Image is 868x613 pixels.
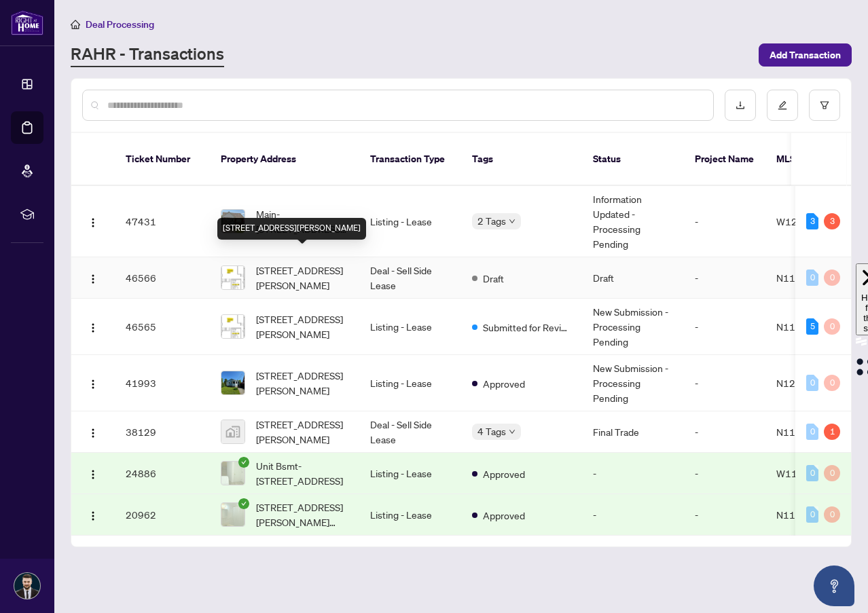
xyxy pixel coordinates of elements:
button: Logo [82,316,104,337]
div: 5 [806,318,818,335]
button: edit [767,90,798,121]
span: Approved [483,376,525,391]
span: Unit Bsmt-[STREET_ADDRESS] [256,458,348,488]
td: - [582,453,684,494]
div: 0 [824,465,840,481]
th: Project Name [684,133,765,186]
td: Final Trade [582,411,684,453]
td: Deal - Sell Side Lease [359,257,461,299]
button: Logo [82,372,104,394]
button: filter [809,90,840,121]
th: Status [582,133,684,186]
span: 2 Tags [477,213,506,229]
span: home [71,20,80,29]
td: Listing - Lease [359,453,461,494]
td: Listing - Lease [359,355,461,411]
td: - [684,186,765,257]
span: download [736,100,745,110]
img: Profile Icon [14,573,40,599]
div: 0 [806,465,818,481]
button: download [725,90,756,121]
span: check-circle [238,498,249,509]
div: 0 [806,424,818,440]
div: 3 [806,213,818,229]
td: Information Updated - Processing Pending [582,186,684,257]
th: Property Address [210,133,359,186]
div: 0 [806,270,818,286]
span: [STREET_ADDRESS][PERSON_NAME] [256,368,348,398]
img: Logo [88,428,98,439]
span: W12326951 [776,215,834,227]
img: thumbnail-img [221,210,245,233]
td: - [684,355,765,411]
td: 46566 [115,257,210,299]
span: W11996051 [776,467,834,479]
img: thumbnail-img [221,371,245,394]
img: thumbnail-img [221,420,245,443]
td: Listing - Lease [359,494,461,536]
td: 41993 [115,355,210,411]
span: filter [820,100,829,110]
div: 0 [806,506,818,523]
img: thumbnail-img [221,503,245,526]
span: Add Transaction [770,44,841,66]
td: Draft [582,257,684,299]
span: Submitted for Review [483,320,571,335]
div: 0 [824,375,840,391]
div: 0 [806,375,818,391]
td: Deal - Sell Side Lease [359,411,461,453]
button: Logo [82,210,104,232]
span: [STREET_ADDRESS][PERSON_NAME] [256,263,348,293]
span: Approved [483,466,525,481]
a: RAHR - Transactions [71,43,224,67]
td: - [684,494,765,536]
img: logo [11,10,43,35]
td: 24886 [115,453,210,494]
td: Listing - Lease [359,186,461,257]
th: Ticket Number [115,133,210,186]
td: - [684,299,765,355]
span: down [509,428,516,435]
span: Main-[STREET_ADDRESS][PERSON_NAME] [256,206,348,236]
div: 0 [824,506,840,523]
span: Approved [483,508,525,523]
span: N11919977 [776,320,832,333]
span: Deal Processing [86,18,154,31]
span: down [509,218,516,225]
span: [STREET_ADDRESS][PERSON_NAME] [256,312,348,341]
th: Tags [461,133,582,186]
button: Logo [82,421,104,443]
th: Transaction Type [359,133,461,186]
span: check-circle [238,457,249,468]
span: [STREET_ADDRESS][PERSON_NAME][PERSON_NAME] [256,500,348,530]
img: Logo [88,322,98,333]
img: thumbnail-img [221,462,245,485]
td: - [684,453,765,494]
td: 20962 [115,494,210,536]
span: Draft [483,271,504,286]
div: 0 [824,270,840,286]
span: N11917130 [776,508,832,521]
td: New Submission - Processing Pending [582,299,684,355]
button: Logo [82,267,104,289]
span: [STREET_ADDRESS][PERSON_NAME] [256,417,348,447]
td: - [684,411,765,453]
td: 38129 [115,411,210,453]
span: 4 Tags [477,424,506,439]
div: 3 [824,213,840,229]
img: Logo [88,379,98,390]
img: Logo [88,469,98,480]
img: Logo [88,274,98,284]
button: Add Transaction [759,43,852,67]
div: 1 [824,424,840,440]
span: edit [778,100,787,110]
td: 47431 [115,186,210,257]
img: thumbnail-img [221,266,245,289]
button: Logo [82,462,104,484]
th: MLS # [765,133,847,186]
div: 0 [824,318,840,335]
img: Logo [88,510,98,521]
td: Listing - Lease [359,299,461,355]
div: [STREET_ADDRESS][PERSON_NAME] [217,218,366,240]
button: Open asap [814,565,854,606]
